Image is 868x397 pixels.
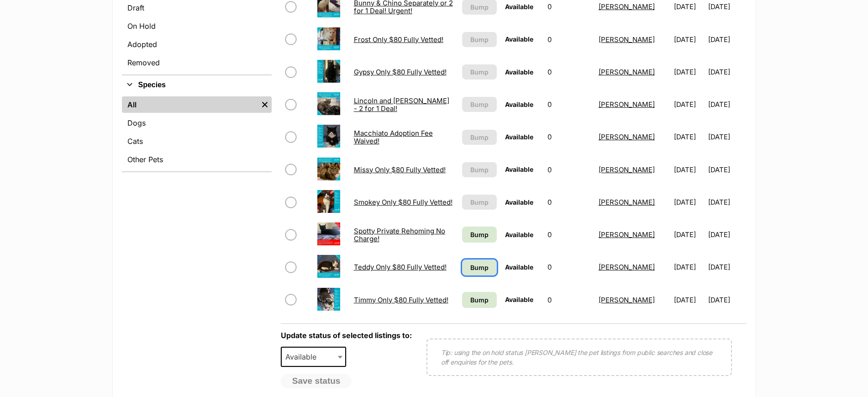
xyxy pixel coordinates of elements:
span: Bump [470,132,489,142]
td: [DATE] [708,219,745,250]
button: Bump [462,64,497,79]
button: Species [122,79,272,91]
button: Bump [462,130,497,145]
img: Gypsy Only $80 Fully Vetted! [317,60,340,83]
a: Frost Only $80 Fully Vetted! [354,35,443,44]
td: [DATE] [708,56,745,88]
span: Bump [470,165,489,175]
a: Timmy Only $80 Fully Vetted! [354,296,448,304]
label: Update status of selected listings to: [281,331,412,340]
a: [PERSON_NAME] [599,230,655,239]
button: Bump [462,162,497,177]
a: Other Pets [122,151,272,168]
a: [PERSON_NAME] [599,198,655,206]
button: Bump [462,195,497,210]
span: Available [505,165,533,173]
td: 0 [544,284,594,316]
td: [DATE] [670,121,707,153]
td: 0 [544,24,594,55]
td: [DATE] [708,251,745,283]
span: Bump [470,230,489,239]
a: Gypsy Only $80 Fully Vetted! [354,68,447,76]
a: Cats [122,133,272,149]
button: Bump [462,32,497,47]
a: Dogs [122,115,272,131]
a: Bump [462,259,497,275]
a: Smokey Only $80 Fully Vetted! [354,198,452,206]
span: Bump [470,197,489,207]
td: 0 [544,251,594,283]
a: Missy Only $80 Fully Vetted! [354,165,446,174]
td: 0 [544,89,594,120]
span: Bump [470,67,489,77]
a: [PERSON_NAME] [599,165,655,174]
span: Available [505,263,533,271]
img: Frost Only $80 Fully Vetted! [317,27,340,50]
a: Teddy Only $80 Fully Vetted! [354,263,447,271]
a: On Hold [122,18,272,34]
a: [PERSON_NAME] [599,263,655,271]
td: [DATE] [670,284,707,316]
a: Remove filter [258,96,272,113]
button: Bump [462,97,497,112]
span: Bump [470,100,489,109]
span: Bump [470,35,489,44]
td: [DATE] [708,186,745,218]
span: Available [282,350,326,363]
td: [DATE] [708,284,745,316]
td: [DATE] [708,154,745,185]
a: [PERSON_NAME] [599,2,655,11]
span: Available [505,3,533,11]
span: Available [505,296,533,303]
span: Available [505,68,533,76]
p: Tip: using the on hold status [PERSON_NAME] the pet listings from public searches and close off e... [441,348,717,367]
td: [DATE] [670,219,707,250]
a: Macchiato Adoption Fee Waived! [354,129,433,145]
a: Lincoln and [PERSON_NAME] - 2 for 1 Deal! [354,96,449,113]
a: [PERSON_NAME] [599,35,655,44]
span: Available [505,133,533,141]
td: [DATE] [670,251,707,283]
a: All [122,96,258,113]
td: 0 [544,154,594,185]
a: Bump [462,292,497,308]
span: Bump [470,2,489,12]
td: [DATE] [670,186,707,218]
a: Bump [462,227,497,243]
td: 0 [544,219,594,250]
div: Species [122,95,272,171]
td: [DATE] [670,56,707,88]
span: Available [281,347,347,367]
a: [PERSON_NAME] [599,68,655,76]
td: 0 [544,186,594,218]
span: Available [505,35,533,43]
td: [DATE] [670,89,707,120]
a: [PERSON_NAME] [599,100,655,109]
td: [DATE] [670,154,707,185]
a: Removed [122,54,272,71]
span: Available [505,101,533,108]
span: Bump [470,295,489,305]
td: [DATE] [670,24,707,55]
span: Available [505,198,533,206]
td: [DATE] [708,121,745,153]
td: 0 [544,56,594,88]
a: Adopted [122,36,272,53]
td: 0 [544,121,594,153]
td: [DATE] [708,89,745,120]
span: Available [505,231,533,238]
span: Bump [470,263,489,272]
a: [PERSON_NAME] [599,296,655,304]
button: Save status [281,374,352,388]
td: [DATE] [708,24,745,55]
a: [PERSON_NAME] [599,132,655,141]
a: Spotty Private Rehoming No Charge! [354,227,445,243]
